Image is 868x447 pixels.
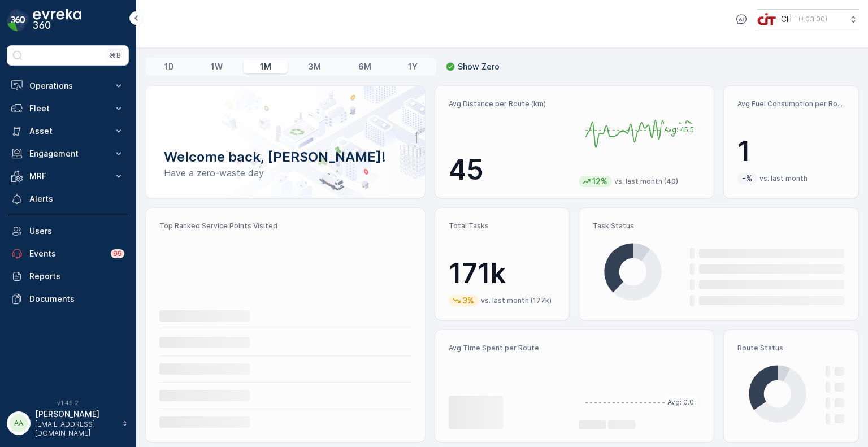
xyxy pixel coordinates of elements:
button: Operations [7,75,129,97]
p: 1D [164,61,174,72]
span: v 1.49.2 [7,400,129,406]
p: Asset [29,125,106,137]
p: Users [29,225,124,237]
p: MRF [29,171,106,182]
a: Users [7,220,129,242]
p: Avg Time Spent per Route [449,344,570,353]
p: 99 [113,249,122,258]
p: 12% [591,176,609,187]
p: ⌘B [110,51,121,60]
button: MRF [7,165,129,188]
p: 45 [449,153,570,187]
p: Fleet [29,103,106,114]
p: ( +03:00 ) [798,15,827,24]
p: Top Ranked Service Points Visited [159,222,411,231]
p: vs. last month [759,174,808,183]
p: Reports [29,271,124,282]
p: vs. last month (177k) [481,296,552,305]
a: Reports [7,265,129,288]
p: 1W [211,61,223,72]
a: Documents [7,288,129,310]
p: 1Y [408,61,418,72]
p: CIT [781,14,794,25]
img: logo_dark-DEwI_e13.png [33,9,81,32]
p: [PERSON_NAME] [35,409,116,420]
p: Task Status [593,222,845,231]
button: CIT(+03:00) [757,9,859,29]
button: Fleet [7,97,129,120]
p: Total Tasks [449,222,556,231]
img: cit-logo_pOk6rL0.png [757,13,776,25]
p: Avg Distance per Route (km) [449,99,570,109]
p: Documents [29,293,124,305]
p: 6M [358,61,371,72]
p: Events [29,248,104,259]
img: logo [7,9,29,32]
p: Have a zero-waste day [164,166,407,180]
p: vs. last month (40) [614,177,678,186]
p: Welcome back, [PERSON_NAME]! [164,148,407,166]
p: 1 [737,134,845,168]
p: 1M [260,61,271,72]
button: AA[PERSON_NAME][EMAIL_ADDRESS][DOMAIN_NAME] [7,409,129,438]
p: Engagement [29,148,106,159]
p: Alerts [29,193,124,205]
a: Events99 [7,242,129,265]
p: 3% [461,295,475,306]
div: AA [10,414,28,432]
p: 171k [449,257,556,290]
p: Avg Fuel Consumption per Route (lt) [737,99,845,109]
p: Route Status [737,344,845,353]
p: Show Zero [458,61,500,72]
p: -% [741,173,754,184]
p: 3M [308,61,321,72]
button: Asset [7,120,129,142]
a: Alerts [7,188,129,210]
p: Operations [29,80,106,92]
button: Engagement [7,142,129,165]
p: [EMAIL_ADDRESS][DOMAIN_NAME] [35,420,116,438]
